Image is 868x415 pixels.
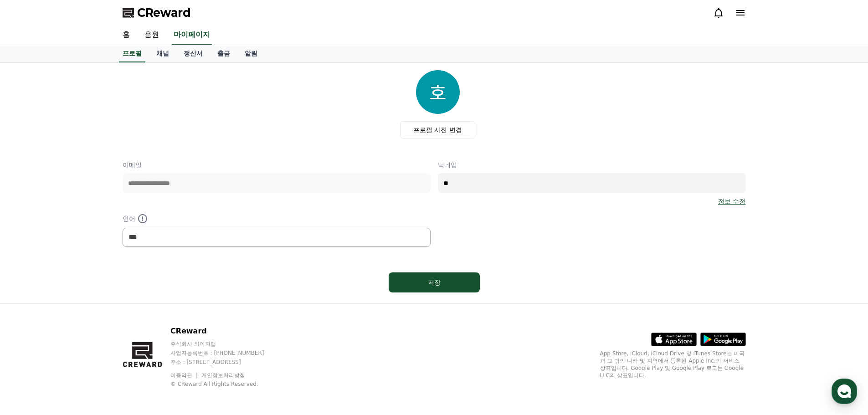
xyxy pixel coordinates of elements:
p: 이메일 [123,160,431,169]
a: 정보 수정 [718,197,745,206]
p: 주소 : [STREET_ADDRESS] [170,359,282,366]
button: 저장 [389,272,480,292]
a: 프로필 [119,45,145,62]
a: 이용약관 [170,372,199,379]
a: 음원 [137,26,166,45]
div: 저장 [407,278,462,287]
a: CReward [123,5,191,20]
a: 개인정보처리방침 [201,372,245,379]
p: 주식회사 와이피랩 [170,340,282,348]
a: 알림 [237,45,265,62]
p: CReward [170,326,282,337]
a: 마이페이지 [172,26,212,45]
a: 출금 [210,45,237,62]
label: 프로필 사진 변경 [400,121,475,138]
p: 닉네임 [438,160,746,169]
a: 홈 [115,26,137,45]
p: 언어 [123,213,431,224]
p: © CReward All Rights Reserved. [170,380,282,388]
a: 채널 [149,45,176,62]
img: profile_image [416,70,460,114]
p: App Store, iCloud, iCloud Drive 및 iTunes Store는 미국과 그 밖의 나라 및 지역에서 등록된 Apple Inc.의 서비스 상표입니다. Goo... [600,350,746,379]
a: 정산서 [176,45,210,62]
span: CReward [137,5,191,20]
p: 사업자등록번호 : [PHONE_NUMBER] [170,349,282,357]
